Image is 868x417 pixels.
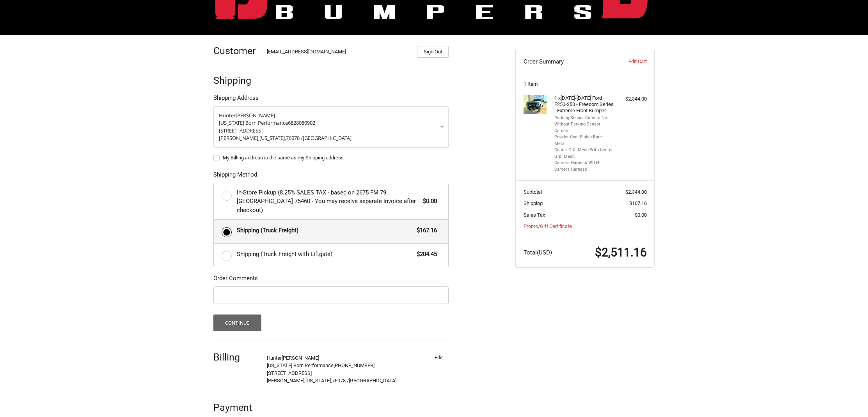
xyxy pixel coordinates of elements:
span: [STREET_ADDRESS] [219,127,263,134]
span: $2,344.00 [625,189,647,195]
li: Powder Coat Finish Bare Metal [554,134,614,147]
span: [PERSON_NAME] [236,112,275,119]
span: [PERSON_NAME], [219,134,259,141]
span: Hunter [219,112,236,119]
span: Hunter [267,355,282,361]
label: My Billing address is the same as my Shipping address [213,155,449,161]
span: $204.45 [413,250,437,259]
span: $0.00 [419,197,437,206]
span: [PHONE_NUMBER] [334,362,375,368]
span: 76078 / [286,134,303,141]
span: [PERSON_NAME] [282,355,319,361]
button: Edit [428,352,449,363]
a: Promo/Gift Certificate [524,223,572,229]
span: [GEOGRAPHIC_DATA] [349,378,396,383]
h2: Payment [213,401,259,413]
a: Edit Cart [608,58,646,65]
span: [GEOGRAPHIC_DATA] [303,134,351,141]
span: [US_STATE], [259,134,286,141]
span: Shipping [524,200,543,206]
li: Parking Sensor Cutouts No - Without Parking Sensor Cutouts [554,115,614,134]
div: $2,344.00 [616,95,647,103]
h4: 1 x [DATE]-[DATE] Ford F250-350 - Freedom Series - Extreme Front Bumper [554,95,614,114]
legend: Shipping Method [213,170,257,183]
span: Subtotal [524,189,542,195]
a: Enter or select a different address [213,106,449,148]
li: Camera Harness WITH Camera Harness [554,160,614,173]
span: Shipping (Truck Freight with Liftgate) [237,250,413,259]
span: $0.00 [635,212,647,218]
button: Sign Out [417,46,449,58]
span: [US_STATE] Born Performance [267,362,334,368]
span: $167.16 [413,226,437,235]
span: 76078 / [332,378,349,383]
h3: Order Summary [524,58,608,65]
h2: Shipping [213,74,259,87]
span: [US_STATE], [305,378,332,383]
span: 6828080902 [288,119,315,126]
li: Center Grill Mesh With Center Grill Mesh [554,147,614,160]
iframe: Chat Widget [829,380,868,417]
span: [STREET_ADDRESS] [267,370,312,376]
span: Total (USD) [524,249,552,256]
span: In-Store Pickup (8.25% SALES TAX - based on 2675 FM 79 [GEOGRAPHIC_DATA] 75460 - You may receive ... [237,188,419,215]
span: [US_STATE] Born Performance [219,119,288,126]
div: [EMAIL_ADDRESS][DOMAIN_NAME] [267,48,410,58]
span: Sales Tax [524,212,545,218]
span: $167.16 [629,200,647,206]
legend: Order Comments [213,274,258,286]
h3: 1 Item [524,81,647,87]
h2: Billing [213,351,259,363]
span: [PERSON_NAME], [267,378,305,383]
h2: Customer [213,45,259,57]
span: $2,511.16 [595,246,647,259]
button: Continue [213,315,261,331]
legend: Shipping Address [213,94,259,106]
span: Shipping (Truck Freight) [237,226,413,235]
